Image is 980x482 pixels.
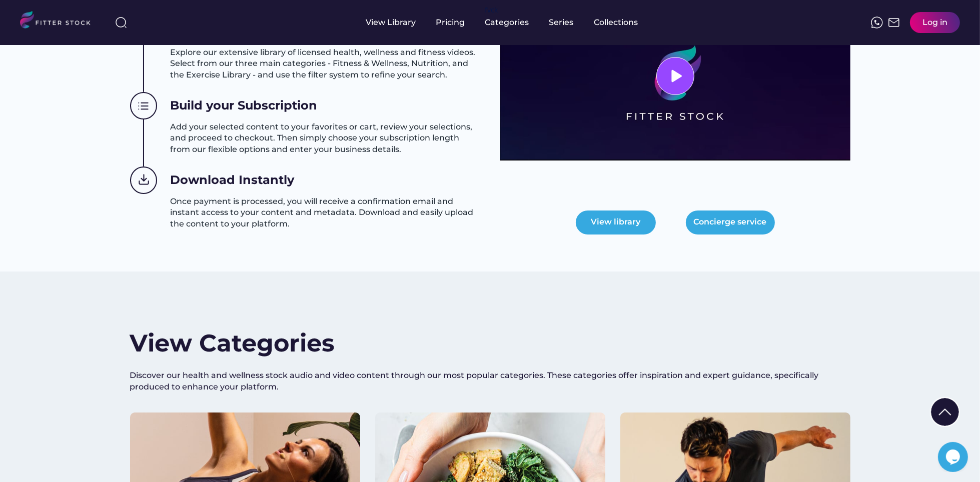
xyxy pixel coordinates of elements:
div: Collections [594,17,638,28]
div: fvck [485,5,498,15]
h3: Build your Subscription [171,97,318,114]
img: Group%201000002439.svg [130,166,157,194]
img: LOGO.svg [20,11,99,31]
h2: View Categories [130,326,335,360]
img: meteor-icons_whatsapp%20%281%29.svg [871,16,883,28]
button: Concierge service [686,210,775,234]
div: Series [549,17,574,28]
h3: Once payment is processed, you will receive a confirmation email and instant access to your conte... [171,196,480,229]
h3: Add your selected content to your favorites or cart, review your selections, and proceed to check... [171,121,480,155]
div: Log in [922,17,947,28]
img: Group%201000002322%20%281%29.svg [931,398,959,426]
img: search-normal%203.svg [115,16,127,28]
img: Group%201000002438.svg [130,92,157,120]
div: Pricing [436,17,465,28]
h3: Download Instantly [171,171,295,188]
div: View Library [366,17,416,28]
h3: Explore our extensive library of licensed health, wellness and fitness videos. Select from our th... [171,47,480,80]
img: Frame%2051.svg [888,16,900,28]
iframe: chat widget [938,442,970,472]
div: Discover our health and wellness stock audio and video content through our most popular categorie... [130,370,850,392]
div: Categories [485,17,529,28]
button: View library [576,210,656,234]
